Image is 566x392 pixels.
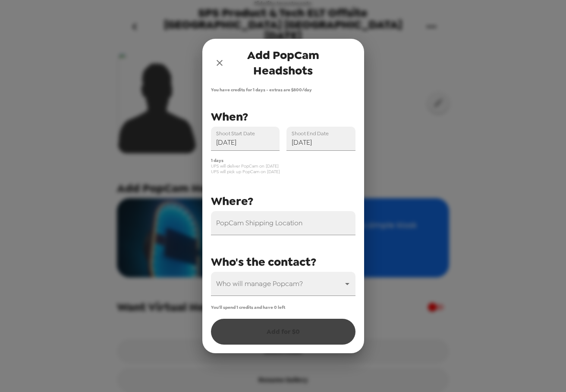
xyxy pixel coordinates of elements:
label: Shoot End Date [292,130,329,137]
span: You have credits for 1 days - extras are $ 800 /day [211,87,355,93]
input: Choose date, selected date is Oct 7, 2025 [286,127,355,151]
label: Shoot Start Date [216,130,255,137]
span: When? [211,109,248,124]
span: UPS will pick up PopCam on [DATE] [211,169,355,174]
span: Where? [211,193,253,209]
span: Add PopCam Headshots [228,47,338,78]
input: Choose date, selected date is Oct 7, 2025 [211,127,280,151]
span: You'll spend 1 credits and have 0 left [211,305,285,310]
span: 1 days [211,158,355,163]
button: close [211,54,228,72]
span: UPS will deliver PopCam on [DATE] [211,163,355,169]
span: Who's the contact? [211,254,316,270]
